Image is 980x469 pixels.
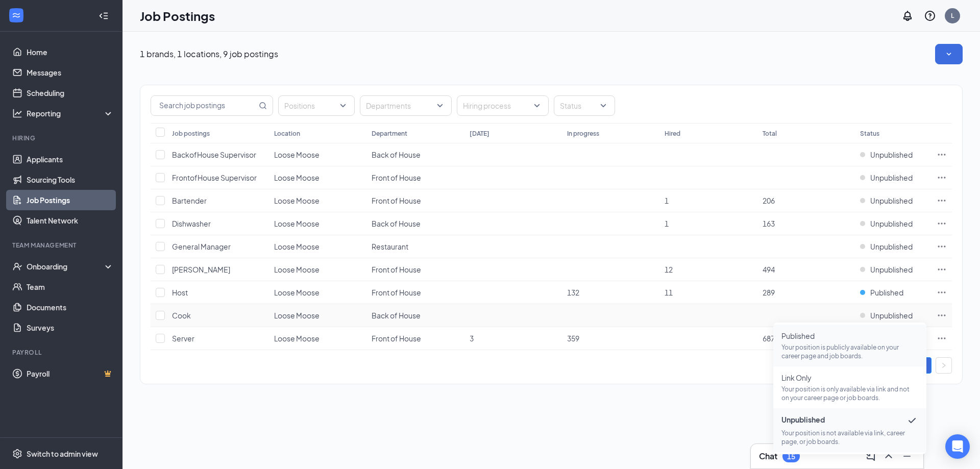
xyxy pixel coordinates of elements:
div: Switch to admin view [27,449,98,459]
span: Unpublished [870,310,913,320]
span: Loose Moose [274,265,320,274]
svg: MagnifyingGlass [259,102,267,110]
span: Loose Moose [274,242,320,251]
th: Total [757,123,855,143]
span: Cook [172,311,191,320]
span: 289 [763,288,775,297]
td: Back of House [366,304,464,327]
span: Loose Moose [274,334,320,343]
span: Link Only [781,373,918,383]
button: Minimize [899,448,915,464]
td: Loose Moose [269,166,366,189]
div: Reporting [27,108,114,118]
span: 1 [665,196,669,205]
svg: Notifications [901,10,914,22]
a: PayrollCrown [27,363,114,384]
svg: QuestionInfo [924,10,936,22]
a: Team [27,277,114,297]
span: 1 [665,219,669,228]
svg: SmallChevronDown [944,49,954,59]
h3: Chat [759,451,777,462]
div: L [951,11,954,20]
td: Front of House [366,258,464,281]
td: Loose Moose [269,258,366,281]
td: Loose Moose [269,212,366,235]
svg: Minimize [901,450,913,462]
a: Scheduling [27,83,114,103]
svg: Analysis [12,108,22,118]
svg: Ellipses [937,241,947,252]
div: Open Intercom Messenger [945,434,970,459]
td: Front of House [366,166,464,189]
div: 15 [787,452,795,461]
svg: Ellipses [937,287,947,298]
li: Next Page [936,357,952,374]
div: Payroll [12,348,112,357]
a: Job Postings [27,190,114,210]
span: Loose Moose [274,288,320,297]
span: BackofHouse Supervisor [172,150,256,159]
span: Published [870,287,903,298]
span: Unpublished [870,172,913,183]
p: Your position is publicly available on your career page and job boards. [781,343,918,360]
span: Back of House [372,219,421,228]
a: Messages [27,62,114,83]
a: Sourcing Tools [27,169,114,190]
span: Unpublished [870,195,913,206]
span: Loose Moose [274,196,320,205]
td: Restaurant [366,235,464,258]
span: Unpublished [870,264,913,275]
th: Hired [659,123,757,143]
span: 687 [763,334,775,343]
span: General Manager [172,242,231,251]
span: 206 [763,196,775,205]
div: Job postings [172,129,210,138]
a: Talent Network [27,210,114,231]
svg: Checkmark [906,414,918,427]
span: 132 [567,288,579,297]
button: SmallChevronDown [935,44,963,64]
a: Home [27,42,114,62]
td: Front of House [366,281,464,304]
span: Front of House [372,288,421,297]
span: Restaurant [372,242,408,251]
span: FrontofHouse Supervisor [172,173,257,182]
th: In progress [562,123,659,143]
a: Surveys [27,317,114,338]
span: Dishwasher [172,219,211,228]
svg: ComposeMessage [864,450,876,462]
span: Server [172,334,194,343]
td: Loose Moose [269,304,366,327]
p: 1 brands, 1 locations, 9 job postings [140,48,278,60]
span: Bartender [172,196,207,205]
span: 494 [763,265,775,274]
span: Front of House [372,173,421,182]
span: Host [172,288,188,297]
a: Documents [27,297,114,317]
span: Loose Moose [274,311,320,320]
svg: Ellipses [937,218,947,229]
th: Status [855,123,932,143]
div: Onboarding [27,261,105,271]
span: Back of House [372,150,421,159]
svg: Ellipses [937,264,947,275]
svg: Collapse [99,11,109,21]
span: Loose Moose [274,150,320,159]
span: 12 [665,265,673,274]
div: Team Management [12,241,112,250]
span: right [941,362,947,368]
svg: WorkstreamLogo [11,10,21,20]
p: Your position is only available via link and not on your career page or job boards. [781,385,918,402]
svg: Ellipses [937,333,947,343]
button: ChevronUp [880,448,897,464]
p: Your position is not available via link, career page, or job boards. [781,429,918,446]
div: Location [274,129,300,138]
h1: Job Postings [140,7,215,24]
svg: Ellipses [937,310,947,320]
td: Front of House [366,189,464,212]
span: Unpublished [870,150,913,160]
td: Loose Moose [269,327,366,350]
a: Applicants [27,149,114,169]
div: Hiring [12,134,112,142]
svg: Settings [12,449,22,459]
